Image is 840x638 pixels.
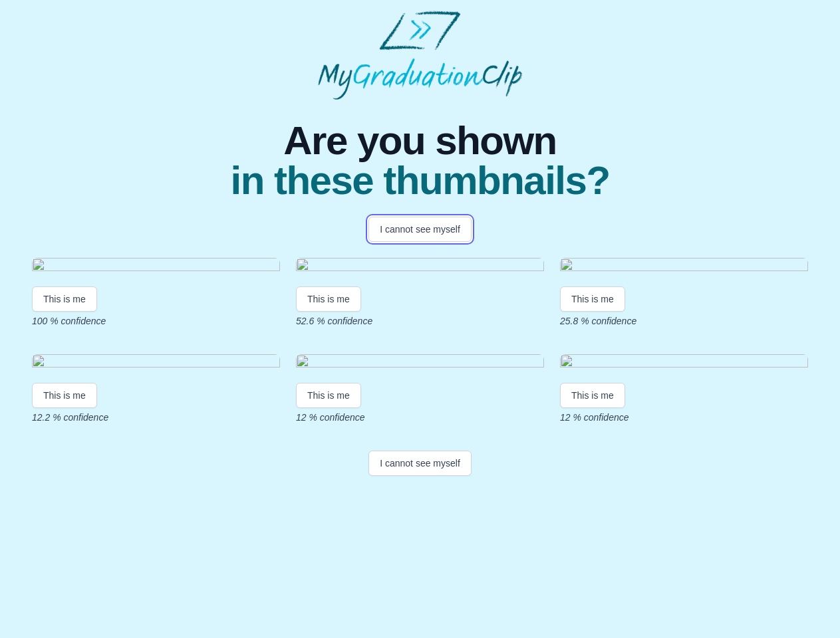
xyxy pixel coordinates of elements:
[32,258,280,276] img: e83f69ba914bfe2842e127f13bc9d05cd7a4930a.gif
[318,11,523,100] img: MyGraduationClip
[560,383,625,408] button: This is me
[296,354,544,372] img: a7f6201e702ca4614ad0d6c224c67879cb315d59.gif
[230,121,609,161] span: Are you shown
[296,286,361,312] button: This is me
[32,411,280,424] p: 12.2 % confidence
[560,411,808,424] p: 12 % confidence
[560,354,808,372] img: c6a8bf92e1e5bc32270240a03af352259b1deec9.gif
[32,286,97,312] button: This is me
[230,161,609,201] span: in these thumbnails?
[296,314,544,328] p: 52.6 % confidence
[560,314,808,328] p: 25.8 % confidence
[368,217,472,242] button: I cannot see myself
[296,258,544,276] img: b0646a7d667aab6c9555b8d7dfdd6635f5825bbe.gif
[368,451,472,476] button: I cannot see myself
[296,383,361,408] button: This is me
[32,354,280,372] img: 48221f245df1b6dbe42ff07bbd9b1d0e97bceac9.gif
[296,411,544,424] p: 12 % confidence
[560,258,808,276] img: dedaa65dc47d4d249b7ef468d41cf5ee302d9288.gif
[560,286,625,312] button: This is me
[32,314,280,328] p: 100 % confidence
[32,383,97,408] button: This is me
